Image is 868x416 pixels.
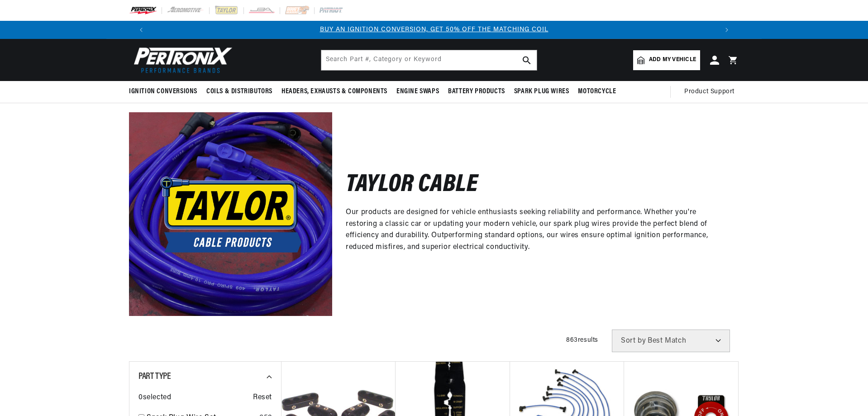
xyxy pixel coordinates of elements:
[206,87,272,96] span: Coils & Distributors
[444,81,510,102] summary: Battery Products
[321,50,537,70] input: Search Part #, Category or Keyword
[684,87,734,97] span: Product Support
[202,81,277,102] summary: Coils & Distributors
[517,50,537,70] button: search button
[510,81,574,102] summary: Spark Plug Wires
[514,87,569,96] span: Spark Plug Wires
[612,330,730,352] select: Sort by
[684,81,739,103] summary: Product Support
[578,87,616,96] span: Motorcycle
[150,25,718,35] div: Announcement
[281,87,387,96] span: Headers, Exhausts & Components
[566,337,598,344] span: 863 results
[621,337,646,344] span: Sort by
[253,392,272,404] span: Reset
[448,87,505,96] span: Battery Products
[129,44,233,76] img: Pertronix
[129,81,202,102] summary: Ignition Conversions
[129,112,332,316] img: Taylor Cable
[277,81,392,102] summary: Headers, Exhausts & Components
[633,50,700,70] a: Add my vehicle
[132,21,150,39] button: Translation missing: en.sections.announcements.previous_announcement
[573,81,620,102] summary: Motorcycle
[129,87,197,96] span: Ignition Conversions
[320,26,548,33] a: BUY AN IGNITION CONVERSION, GET 50% OFF THE MATCHING COIL
[138,392,171,404] span: 0 selected
[649,56,696,64] span: Add my vehicle
[106,21,762,39] slideshow-component: Translation missing: en.sections.announcements.announcement_bar
[718,21,736,39] button: Translation missing: en.sections.announcements.next_announcement
[346,207,725,253] p: Our products are designed for vehicle enthusiasts seeking reliability and performance. Whether yo...
[150,25,718,35] div: 1 of 3
[138,372,171,381] span: Part Type
[346,175,478,196] h2: Taylor Cable
[392,81,444,102] summary: Engine Swaps
[396,87,439,96] span: Engine Swaps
